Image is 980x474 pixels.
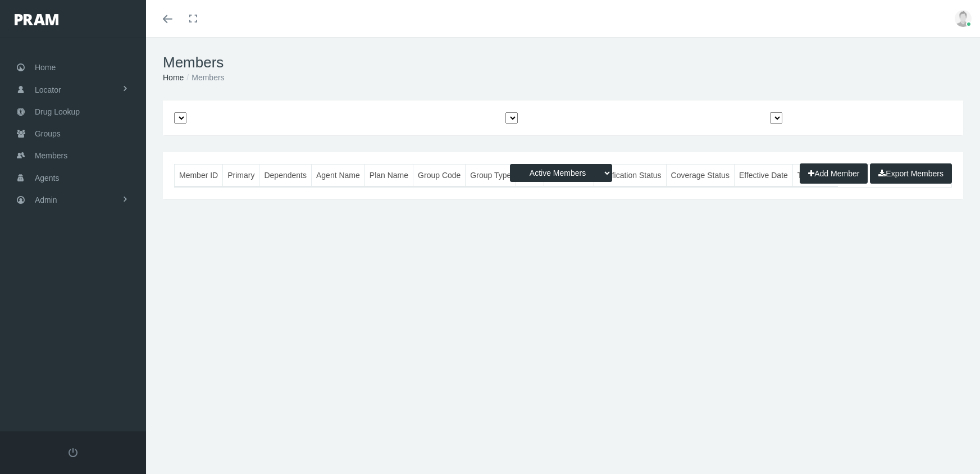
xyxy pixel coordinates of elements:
th: Effective Date [734,165,792,186]
li: Members [184,71,224,84]
th: Member ID [175,165,223,186]
th: Plan Name [364,165,413,186]
th: Primary [223,165,259,186]
span: Drug Lookup [35,101,80,122]
span: Admin [35,189,57,211]
th: Verification Status [594,165,666,186]
span: Agents [35,167,60,189]
h1: Members [163,54,963,71]
a: Home [163,73,184,82]
img: PRAM_20_x_78.png [15,14,58,25]
th: Coverage Status [666,165,734,186]
th: Term Date [792,165,838,186]
th: Group Type [466,165,516,186]
span: Locator [35,79,61,101]
th: Dependents [259,165,312,186]
span: Home [35,57,56,78]
th: Agent Name [311,165,364,186]
span: Members [35,145,67,166]
th: Group Code [413,165,466,186]
button: Add Member [800,163,868,184]
button: Export Members [870,163,952,184]
img: user-placeholder.jpg [955,10,972,27]
span: Groups [35,123,61,144]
